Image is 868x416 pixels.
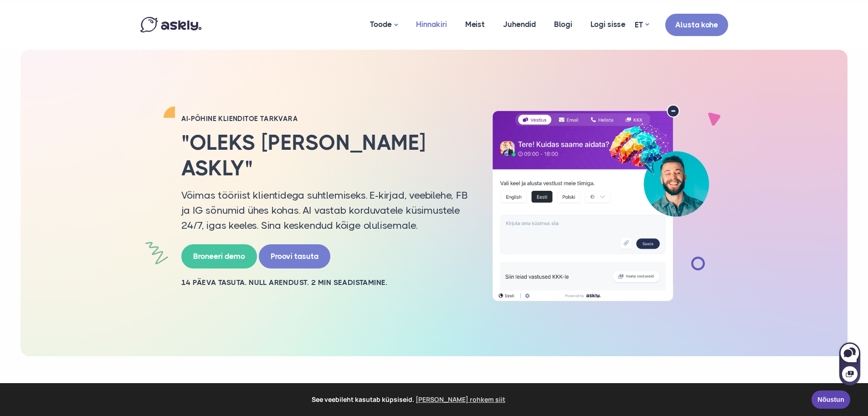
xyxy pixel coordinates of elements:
h2: 14 PÄEVA TASUTA. NULL ARENDUST. 2 MIN SEADISTAMINE. [181,278,468,288]
a: Toode [361,2,407,47]
a: Meist [456,2,494,47]
a: ET [635,18,649,32]
a: learn more about cookies [414,393,507,406]
a: Alusta kohe [665,14,728,36]
img: AI multilingual chat [482,105,719,302]
a: Logi sisse [581,2,635,47]
span: See veebileht kasutab küpsiseid. [13,393,805,406]
a: Blogi [545,2,581,47]
a: Proovi tasuta [259,244,330,269]
a: Broneeri demo [181,244,257,269]
img: Askly [140,17,201,32]
p: Võimas tööriist klientidega suhtlemiseks. E-kirjad, veebilehe, FB ja IG sõnumid ühes kohas. AI va... [181,188,468,233]
a: Hinnakiri [407,2,456,47]
a: Nõustun [812,390,850,409]
iframe: Askly chat [838,341,861,386]
h2: AI-PÕHINE KLIENDITOE TARKVARA [181,114,468,123]
a: Juhendid [494,2,545,47]
h2: "Oleks [PERSON_NAME] Askly" [181,130,468,180]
